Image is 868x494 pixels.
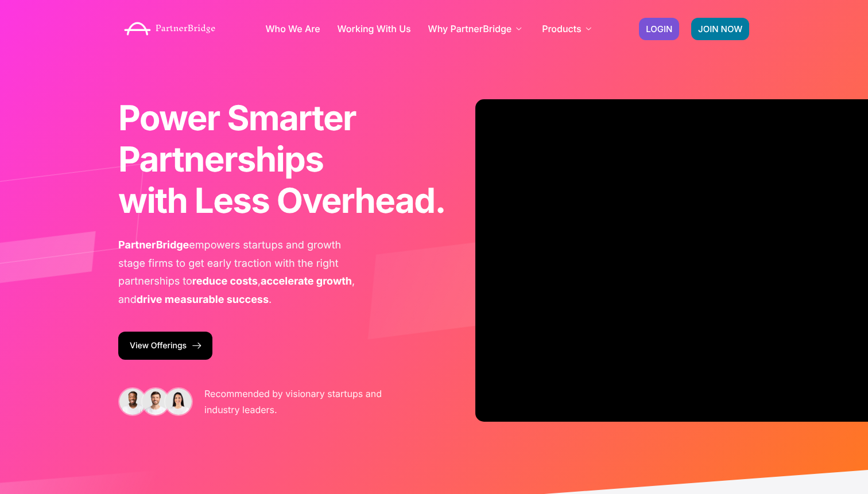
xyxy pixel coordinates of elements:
[137,294,269,306] span: drive measurable success
[118,239,341,287] span: empowers startups and growth stage firms to get early traction with the right partnerships to
[118,332,212,360] a: View Offerings
[691,18,749,40] a: JOIN NOW
[192,275,258,287] span: reduce costs
[698,25,742,33] span: JOIN NOW
[265,24,320,33] a: Who We Are
[639,18,679,40] a: LOGIN
[204,386,384,418] p: Recommended by visionary startups and industry leaders.
[646,25,672,33] span: LOGIN
[118,98,356,180] span: Power Smarter Partnerships
[118,180,445,221] b: with Less Overhead.
[428,24,525,33] a: Why PartnerBridge
[118,239,189,251] span: PartnerBridge
[130,342,187,350] span: View Offerings
[338,24,411,33] a: Working With Us
[261,275,352,287] span: accelerate growth
[118,275,355,306] span: , and
[258,275,261,287] span: ,
[542,24,594,33] a: Products
[269,294,272,306] span: .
